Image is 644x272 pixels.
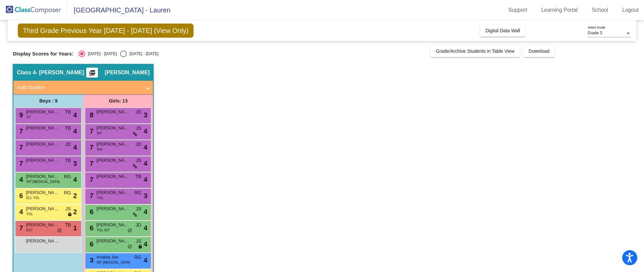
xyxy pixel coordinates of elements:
[523,45,555,57] button: Download
[96,222,130,228] span: [PERSON_NAME]
[134,189,141,196] span: RG
[17,176,23,183] span: 4
[73,110,77,120] span: 4
[144,191,147,201] span: 3
[436,48,515,54] span: Grade/Archive Students in Table View
[65,205,71,212] span: JS
[586,5,613,15] a: School
[67,212,72,217] span: lock
[86,68,98,78] button: Print Students Details
[97,195,103,200] span: YGL
[144,142,147,152] span: 4
[88,208,93,216] span: 6
[144,158,147,168] span: 4
[536,5,583,15] a: Learning Portal
[134,254,141,261] span: RG
[73,158,77,168] span: 3
[26,109,59,115] span: [PERSON_NAME]
[26,238,59,244] span: [PERSON_NAME]
[96,157,130,164] span: [PERSON_NAME]
[18,24,194,38] span: Third Grade Previous Year [DATE] - [DATE] (View Only)
[17,160,23,167] span: 7
[96,205,130,212] span: [PERSON_NAME]
[485,28,520,33] span: Digital Data Wall
[26,173,59,180] span: [PERSON_NAME]
[26,115,31,120] span: GT
[136,109,141,116] span: JD
[67,5,170,15] span: [GEOGRAPHIC_DATA] - Lauren
[73,191,77,201] span: 2
[26,222,59,228] span: [PERSON_NAME]
[64,173,71,180] span: RG
[73,126,77,136] span: 4
[73,142,77,152] span: 4
[26,228,33,233] span: EXT
[17,224,23,232] span: 7
[136,173,142,180] span: TB
[96,173,130,180] span: [PERSON_NAME]
[88,127,93,135] span: 7
[127,228,132,233] span: do_not_disturb_alt
[127,51,158,57] div: [DATE] - [DATE]
[97,228,110,233] span: YGL INT
[136,125,141,132] span: JS
[97,131,102,136] span: INT
[73,174,77,185] span: 4
[65,109,71,116] span: TB
[17,192,23,199] span: 6
[136,141,141,148] span: JD
[144,110,147,120] span: 3
[83,94,153,108] div: Girls: 13
[88,111,93,119] span: 8
[26,205,59,212] span: [PERSON_NAME]
[127,244,132,249] span: do_not_disturb_alt
[13,94,83,108] div: Boys : 9
[57,228,62,233] span: do_not_disturb_alt
[65,157,71,164] span: TB
[65,141,71,148] span: JD
[26,189,59,196] span: [PERSON_NAME]
[96,109,130,115] span: [PERSON_NAME]
[88,192,93,199] span: 7
[144,239,147,249] span: 4
[144,223,147,233] span: 4
[88,70,96,79] mat-icon: picture_as_pdf
[88,257,93,264] span: 3
[65,125,71,132] span: TB
[36,69,84,76] span: - [PERSON_NAME]
[96,189,130,196] span: [PERSON_NAME]
[96,125,130,131] span: [PERSON_NAME]
[73,207,77,217] span: 2
[17,111,23,119] span: 9
[26,125,59,131] span: [PERSON_NAME]
[26,211,33,217] span: YGL
[17,84,142,91] mat-panel-title: Add Student
[88,176,93,183] span: 7
[136,238,141,245] span: JS
[138,244,143,249] span: lock
[144,174,147,185] span: 4
[617,5,644,15] a: Logout
[26,141,59,148] span: [PERSON_NAME]
[588,31,602,35] span: Grade 3
[105,69,150,76] span: [PERSON_NAME]
[26,179,59,184] span: INT [MEDICAL_DATA]
[96,141,130,148] span: [PERSON_NAME]
[144,126,147,136] span: 4
[430,45,520,57] button: Grade/Archive Students in Table View
[13,81,153,94] mat-expansion-panel-header: Add Student
[97,147,102,152] span: 504
[88,224,93,232] span: 6
[17,127,23,135] span: 7
[88,160,93,167] span: 7
[136,222,141,229] span: JD
[136,205,141,212] span: JS
[26,195,40,200] span: ELL YGL
[96,254,130,261] span: Anabia Jan
[17,144,23,151] span: 7
[136,157,141,164] span: JS
[529,48,549,54] span: Download
[65,222,71,229] span: TB
[85,51,117,57] div: [DATE] - [DATE]
[13,51,73,57] span: Display Scores for Years:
